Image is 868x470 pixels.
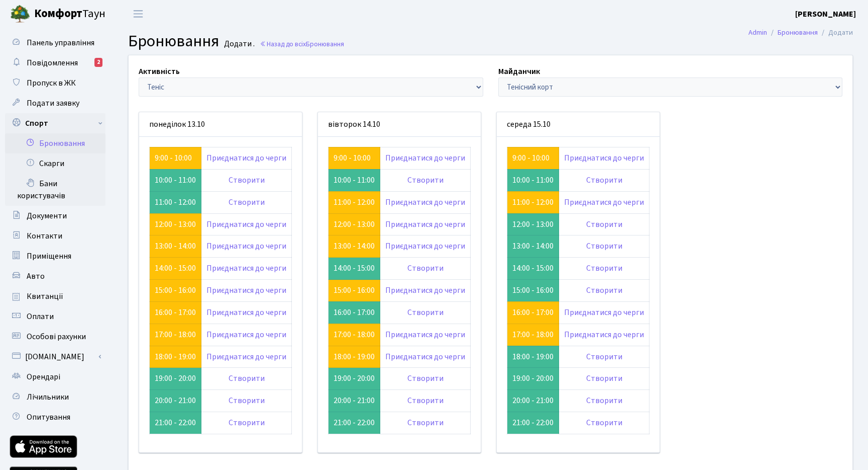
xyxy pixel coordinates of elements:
a: Створити [229,373,265,384]
a: Створити [229,175,265,186]
a: Подати заявку [5,93,105,113]
td: 13:00 - 14:00 [507,236,559,258]
td: 10:00 - 11:00 [329,169,380,191]
span: Особові рахунки [27,331,86,342]
td: 21:00 - 22:00 [150,412,201,434]
a: Приєднатися до черги [206,219,286,230]
nav: breadcrumb [733,22,868,43]
a: Приєднатися до черги [206,152,286,164]
span: Пропуск в ЖК [27,77,76,89]
a: Особові рахунки [5,327,105,347]
a: Створити [229,395,265,406]
a: 11:00 - 12:00 [334,197,375,208]
td: 16:00 - 17:00 [329,301,380,324]
a: Приєднатися до черги [206,263,286,274]
a: Створити [229,417,265,428]
a: Створити [586,175,622,186]
a: Створити [407,373,444,384]
a: Створити [586,241,622,252]
a: 9:00 - 10:00 [155,152,192,164]
a: Створити [407,417,444,428]
a: Приєднатися до черги [206,351,286,362]
button: Переключити навігацію [126,6,151,22]
a: Приєднатися до черги [206,241,286,252]
a: Контакти [5,226,105,246]
span: Лічильники [27,391,69,403]
a: Приєднатися до черги [385,351,465,362]
a: Приєднатися до черги [385,329,465,340]
a: Створити [407,263,444,274]
a: Приєднатися до черги [564,329,644,340]
td: 10:00 - 11:00 [150,169,201,191]
small: Додати . [222,39,255,49]
a: Орендарі [5,367,105,387]
td: 20:00 - 21:00 [329,390,380,412]
a: 18:00 - 19:00 [334,351,375,362]
a: Скарги [5,153,105,174]
a: Створити [407,395,444,406]
li: Додати [818,27,853,38]
a: Створити [586,417,622,428]
div: понеділок 13.10 [139,112,302,137]
a: 9:00 - 10:00 [334,152,371,164]
span: Бронювання [306,39,344,49]
a: Створити [407,175,444,186]
a: Створити [586,285,622,296]
span: Приміщення [27,251,71,262]
a: Приєднатися до черги [385,219,465,230]
div: 2 [94,58,102,67]
span: Оплати [27,311,54,322]
a: Лічильники [5,387,105,407]
a: Приміщення [5,246,105,266]
a: 16:00 - 17:00 [512,307,554,318]
img: logo.png [10,4,30,24]
a: Створити [586,263,622,274]
td: 21:00 - 22:00 [329,412,380,434]
a: Опитування [5,407,105,427]
a: Оплати [5,306,105,327]
a: 18:00 - 19:00 [155,351,196,362]
a: Повідомлення2 [5,53,105,73]
b: [PERSON_NAME] [795,9,856,20]
td: 21:00 - 22:00 [507,412,559,434]
td: 19:00 - 20:00 [507,368,559,390]
a: Авто [5,266,105,286]
a: Панель управління [5,33,105,53]
td: 19:00 - 20:00 [329,368,380,390]
td: 20:00 - 21:00 [507,390,559,412]
span: Опитування [27,412,70,423]
a: 9:00 - 10:00 [512,152,550,164]
a: [PERSON_NAME] [795,8,856,20]
td: 12:00 - 13:00 [507,213,559,236]
a: Приєднатися до черги [206,307,286,318]
td: 10:00 - 11:00 [507,169,559,191]
a: Приєднатися до черги [385,197,465,208]
a: 16:00 - 17:00 [155,307,196,318]
span: Бронювання [128,30,219,53]
a: 15:00 - 16:00 [334,285,375,296]
b: Комфорт [34,6,82,22]
a: 15:00 - 16:00 [155,285,196,296]
a: Приєднатися до черги [564,197,644,208]
a: Створити [586,395,622,406]
a: 13:00 - 14:00 [334,241,375,252]
a: 17:00 - 18:00 [155,329,196,340]
a: Admin [748,27,767,38]
a: 14:00 - 15:00 [155,263,196,274]
span: Орендарі [27,371,60,382]
a: 12:00 - 13:00 [334,219,375,230]
a: Спорт [5,113,105,133]
a: Приєднатися до черги [564,307,644,318]
a: Створити [586,219,622,230]
a: 13:00 - 14:00 [155,241,196,252]
a: Бронювання [778,27,818,38]
span: Контакти [27,230,62,242]
a: Приєднатися до черги [385,152,465,164]
a: Створити [586,373,622,384]
a: 17:00 - 18:00 [334,329,375,340]
label: Активність [139,65,180,77]
td: 11:00 - 12:00 [150,191,201,213]
a: 12:00 - 13:00 [155,219,196,230]
div: середа 15.10 [497,112,660,137]
a: Приєднатися до черги [564,152,644,164]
